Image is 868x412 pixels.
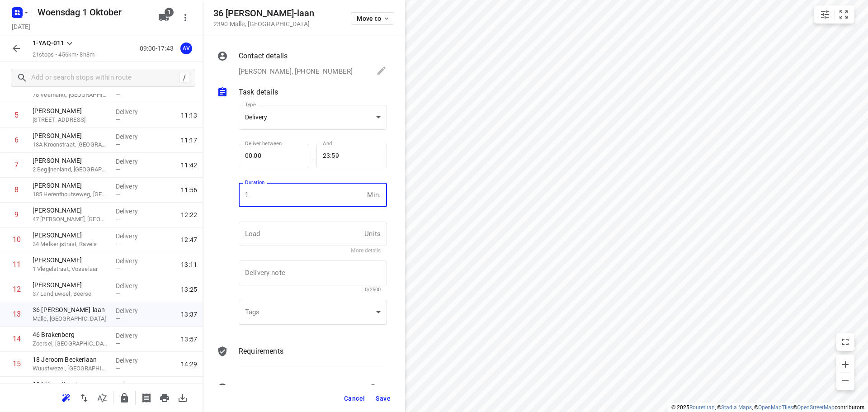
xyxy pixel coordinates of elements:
p: 104 Hoge Kaart [33,380,108,389]
span: — [116,290,120,297]
span: Reverse route [75,393,93,402]
p: 13A Kroonstraat, Heist-op-den-Berg [33,140,108,149]
p: Delivery [116,256,149,265]
span: 11:42 [181,161,197,170]
p: 1-YAQ-011 [33,38,64,48]
span: Download route [174,393,192,402]
p: Delivery [116,207,149,216]
button: AV [177,39,195,57]
span: 1 [165,8,174,17]
div: AV [180,43,192,54]
p: 09:00-17:43 [140,44,177,53]
span: Save [376,395,391,402]
p: — [309,156,316,163]
p: 46 Brakenberg [33,330,108,339]
p: [PERSON_NAME] [33,256,108,265]
span: — [116,141,120,148]
span: 11:17 [181,136,197,145]
p: 36 [PERSON_NAME]-laan [33,305,108,314]
p: [STREET_ADDRESS] [33,115,108,124]
p: 37 Landjuweel, Beerse [33,289,108,298]
p: Delivery [116,157,149,166]
p: Delivery [116,132,149,141]
p: [PERSON_NAME] [33,131,108,140]
button: Cancel [340,390,368,407]
div: 10 [13,235,21,244]
p: 18 Jeroom Beckerlaan [33,355,108,364]
p: Units [364,229,381,239]
span: 12:47 [181,235,197,244]
button: 1 [155,9,173,27]
span: 13:37 [181,310,197,319]
span: Move to [357,15,390,22]
div: 11 [13,260,21,269]
p: 2390 Malle , [GEOGRAPHIC_DATA] [213,20,314,28]
p: 185 Herenthoutseweg, Herentals [33,190,108,199]
span: 13:25 [181,285,197,294]
p: 2 Begijnenland, [GEOGRAPHIC_DATA] [33,165,108,174]
span: 13:11 [181,260,197,269]
p: [PERSON_NAME] [33,280,108,289]
svg: Edit [376,65,387,76]
button: Fit zoom [835,5,853,24]
p: Wuustwezel, [GEOGRAPHIC_DATA] [33,364,108,373]
button: Lock route [115,389,133,407]
p: Priority [239,384,262,394]
div: 7 [14,161,19,169]
div: 15 [13,360,21,368]
p: [PERSON_NAME] [33,156,108,165]
p: Delivery [116,281,149,290]
p: Contact details [239,51,288,62]
input: Add or search stops within route [31,71,179,85]
p: Min. [367,190,381,200]
p: Zoersel, [GEOGRAPHIC_DATA] [33,339,108,348]
span: — [116,340,120,347]
span: Print route [156,393,174,402]
span: — [116,365,120,372]
p: [PERSON_NAME] [33,206,108,215]
p: Malle, [GEOGRAPHIC_DATA] [33,314,108,323]
p: Delivery [116,306,149,315]
p: Delivery [116,331,149,340]
p: 78 Veemarkt, [GEOGRAPHIC_DATA] [33,90,108,99]
p: 47 [PERSON_NAME], [GEOGRAPHIC_DATA] [33,215,108,224]
p: Delivery [116,232,149,241]
span: — [116,241,120,247]
a: Routetitan [689,404,715,411]
span: 11:13 [181,111,197,120]
p: Delivery [116,107,149,116]
span: Cancel [344,395,365,402]
button: Move to [351,12,394,25]
span: — [116,265,120,272]
div: 5 [14,111,19,119]
span: Sort by time window [93,393,111,402]
span: — [116,116,120,123]
div: 13 [13,310,21,318]
p: Requirements [239,346,283,357]
p: Task details [239,87,278,98]
p: [PERSON_NAME] [33,181,108,190]
span: — [116,216,120,223]
p: Delivery [116,356,149,365]
div: 8 [14,185,19,194]
p: Delivery [116,381,149,390]
p: 34 Melkerijstraat, Ravels [33,240,108,249]
p: [PERSON_NAME] [33,231,108,240]
span: — [116,315,120,322]
span: — [116,166,120,173]
a: Stadia Maps [721,404,752,411]
span: — [116,91,120,98]
div: Delivery [245,114,373,122]
div: 12 [13,285,21,294]
div: Contact details[PERSON_NAME], [PHONE_NUMBER] [217,51,387,78]
div: ​ [239,300,387,325]
span: — [116,191,120,198]
h5: 36 [PERSON_NAME]-laan [213,8,314,19]
a: OpenStreetMap [797,404,835,411]
div: 14 [13,335,21,343]
button: Map settings [816,5,834,24]
h5: Woensdag 1 Oktober [34,5,151,19]
p: 1 Vlegelstraat, Vosselaar [33,265,108,274]
p: [PERSON_NAME] [33,106,108,115]
span: Reoptimize route [57,393,75,402]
